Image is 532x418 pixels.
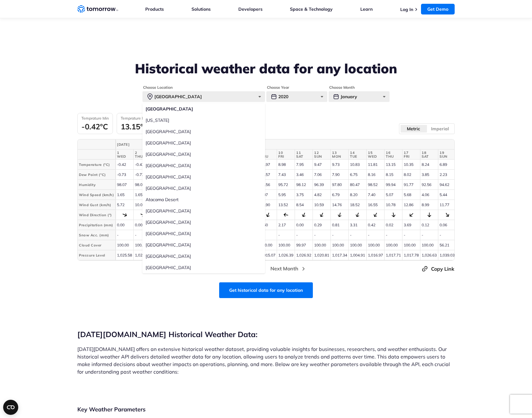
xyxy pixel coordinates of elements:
div: 114.63° [121,212,128,218]
label: [GEOGRAPHIC_DATA] [142,251,265,262]
a: Get Demo [421,4,455,14]
td: 1,026.63 [420,250,438,260]
td: 3.31 [348,220,366,230]
label: [GEOGRAPHIC_DATA] [142,149,265,160]
td: -0.42 [133,160,151,170]
label: [GEOGRAPHIC_DATA] [142,262,265,273]
a: Space & Technology [290,6,333,12]
td: 100.00 [259,240,277,250]
div: 213.31° [372,212,379,218]
td: 18.52 [348,200,366,210]
td: 12.86 [402,200,420,210]
td: 13.15 [384,160,402,170]
td: 1,017.71 [384,250,402,260]
td: 10.35 [402,160,420,170]
td: 13.90 [259,200,277,210]
td: 1.65 [115,190,133,200]
td: - [313,230,330,240]
div: 2020 [266,91,327,102]
label: Imperial [427,125,454,133]
td: 91.77 [402,180,420,190]
td: - [384,230,402,240]
td: 11.97 [259,160,277,170]
td: 7.95 [295,160,313,170]
div: 279.98° [283,212,288,217]
a: Developers [238,6,263,12]
td: 0.00 [133,220,151,230]
td: 11.77 [438,200,456,210]
span: THU [135,155,150,158]
a: Log In [400,7,413,12]
td: - [330,230,348,240]
h2: Historical weather data for any location [77,61,455,76]
a: Solutions [191,6,211,12]
h2: [DATE][DOMAIN_NAME] Historical Weather Data: [77,330,455,339]
td: 10.09 [133,200,151,210]
span: 13 [332,151,347,155]
a: Get historical data for any location [219,282,313,298]
div: 170.87° [391,212,396,217]
td: 10.57 [259,170,277,180]
td: 10.78 [384,200,402,210]
p: [DATE][DOMAIN_NAME] offers an extensive historical weather dataset, providing valuable insights f... [77,345,455,376]
span: 11 [296,151,311,155]
td: -0.73 [133,170,151,180]
span: TUE [350,155,365,158]
td: 6.89 [438,160,456,170]
td: 1,017.78 [402,250,420,260]
td: 1,025.58 [115,250,133,260]
div: 196.72° [337,212,343,218]
td: 1,026.92 [295,250,313,260]
td: 1,004.91 [348,250,366,260]
td: 8.54 [295,200,313,210]
td: 3.85 [420,170,438,180]
td: 7.40 [366,190,384,200]
div: 144.95° [444,212,451,218]
td: 0.00 [295,220,313,230]
th: Pressure Level [78,250,115,260]
span: 19 [440,151,455,155]
a: Learn [360,6,373,12]
td: - [277,230,295,240]
td: 2.17 [277,220,295,230]
div: [GEOGRAPHIC_DATA] [142,91,265,102]
td: 0.00 [115,220,133,230]
td: 100.00 [348,240,366,250]
th: Dew Point (°C) [78,170,115,180]
div: 180.63° [427,212,431,217]
td: 6.79 [330,190,348,200]
td: 9.47 [313,160,330,170]
th: Precipitation (mm) [78,220,115,230]
td: - [348,230,366,240]
div: -0.42°C [81,122,109,131]
td: 5.07 [384,190,402,200]
td: 98.07 [133,180,151,190]
th: Wind Direction (°) [78,210,115,220]
td: 100.00 [115,240,133,250]
span: 1 [117,151,132,155]
td: 98.12 [295,180,313,190]
td: 6.75 [348,170,366,180]
label: Metric [400,125,427,133]
th: Wind Speed (km/h) [78,190,115,200]
div: 204.3° [301,212,307,218]
td: 1,039.03 [438,250,456,260]
span: SUN [440,155,455,158]
span: 16 [386,151,401,155]
span: SAT [422,155,437,158]
td: - [402,230,420,240]
label: [GEOGRAPHIC_DATA] [142,160,265,171]
span: Next Month [270,265,298,273]
td: - [366,230,384,240]
label: [GEOGRAPHIC_DATA] [142,205,265,217]
td: 11.81 [366,160,384,170]
td: 1,020.81 [313,250,330,260]
td: - [259,230,277,240]
label: [GEOGRAPHIC_DATA] [142,239,265,251]
td: - [438,230,456,240]
div: 202.28° [354,212,361,218]
td: 0.12 [420,220,438,230]
h3: Key Weather Parameters [77,406,146,413]
td: 100.00 [366,240,384,250]
td: 100.00 [420,240,438,250]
